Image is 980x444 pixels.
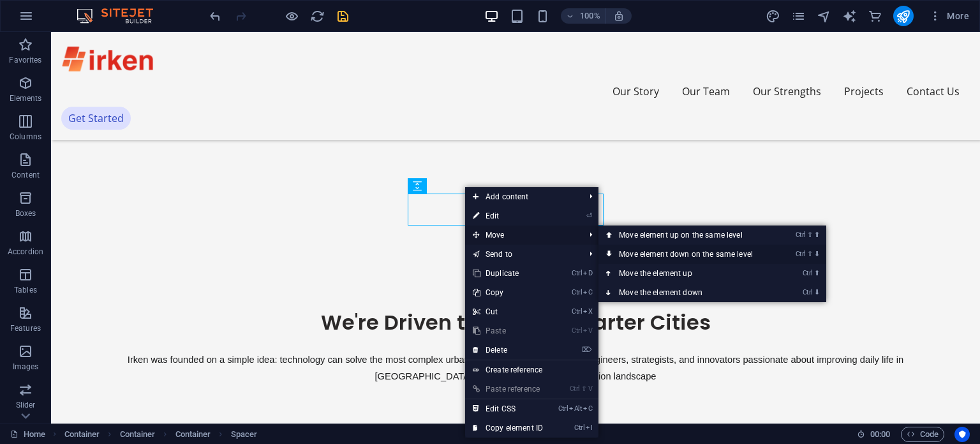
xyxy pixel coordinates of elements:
a: Ctrl⬇Move the element down [598,283,778,302]
button: Code [901,427,944,442]
a: ⌦Delete [465,341,551,360]
button: reload [309,8,325,24]
a: Create reference [465,360,598,379]
a: CtrlICopy element ID [465,418,551,438]
span: : [879,429,881,439]
p: Boxes [15,208,36,218]
i: Ctrl [572,288,582,296]
i: Pages (Ctrl+Alt+S) [791,9,806,24]
i: V [588,385,592,393]
p: Elements [10,93,42,103]
span: Click to select. Double-click to edit [64,427,100,442]
a: Click to cancel selection. Double-click to open Pages [10,427,45,442]
i: Ctrl [572,326,582,335]
i: ⬆ [814,231,820,239]
i: Navigator [817,9,831,24]
i: Save (Ctrl+S) [336,9,350,24]
a: Ctrl⬆Move the element up [598,264,778,283]
h6: Session time [857,427,891,442]
i: Undo: Duplicate elements (Ctrl+Z) [208,9,223,24]
span: Code [907,427,939,442]
i: ⇧ [807,250,813,258]
i: Ctrl [803,269,813,277]
p: Images [13,362,39,372]
i: Ctrl [796,231,806,239]
i: ⬇ [814,288,820,296]
i: Ctrl [803,288,813,296]
span: More [929,10,969,22]
i: ⏎ [586,211,592,220]
span: Click to select. Double-click to edit [120,427,156,442]
img: Editor Logo [73,8,169,24]
span: Click to select. Double-click to edit [231,427,258,442]
button: More [924,6,974,26]
button: pages [791,8,806,24]
i: ⬇ [814,250,820,258]
button: navigator [817,8,832,24]
p: Slider [16,400,36,410]
a: CtrlVPaste [465,321,551,341]
i: C [583,288,592,296]
a: CtrlXCut [465,302,551,321]
button: Click here to leave preview mode and continue editing [284,8,299,24]
i: Publish [896,9,910,24]
a: Send to [465,245,579,264]
p: Tables [14,285,37,295]
a: Ctrl⇧⬆Move element up on the same level [598,226,778,245]
i: Ctrl [572,269,582,277]
nav: breadcrumb [64,427,258,442]
i: ⇧ [581,385,587,393]
i: Ctrl [574,424,584,432]
i: ⇧ [807,231,813,239]
a: ⏎Edit [465,206,551,226]
button: 100% [561,8,606,24]
i: Ctrl [558,404,568,413]
a: CtrlAltCEdit CSS [465,399,551,418]
a: Ctrl⇧⬇Move element down on the same level [598,245,778,264]
i: I [586,424,592,432]
i: AI Writer [842,9,857,24]
i: D [583,269,592,277]
i: V [583,326,592,335]
p: Features [10,323,41,333]
button: save [335,8,350,24]
i: ⬆ [814,269,820,277]
button: text_generator [842,8,857,24]
i: Ctrl [570,385,580,393]
a: CtrlDDuplicate [465,264,551,283]
i: C [583,404,592,413]
button: commerce [868,8,883,24]
span: Click to select. Double-click to edit [175,427,211,442]
i: ⌦ [582,346,592,354]
i: Design (Ctrl+Alt+Y) [766,9,780,24]
i: X [583,307,592,316]
p: Content [11,170,40,180]
i: Commerce [868,9,882,24]
i: On resize automatically adjust zoom level to fit chosen device. [613,10,625,22]
i: Ctrl [796,250,806,258]
h6: 100% [580,8,600,24]
button: publish [893,6,914,26]
button: design [766,8,781,24]
span: 00 00 [870,427,890,442]
a: Ctrl⇧VPaste reference [465,379,551,399]
i: Reload page [310,9,325,24]
span: Add content [465,187,579,206]
p: Columns [10,132,41,142]
p: Favorites [9,55,41,65]
i: Ctrl [572,307,582,316]
button: undo [207,8,223,24]
a: CtrlCCopy [465,283,551,302]
button: Usercentrics [954,427,970,442]
p: Accordion [8,247,43,257]
span: Move [465,226,579,245]
i: Alt [569,404,582,413]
